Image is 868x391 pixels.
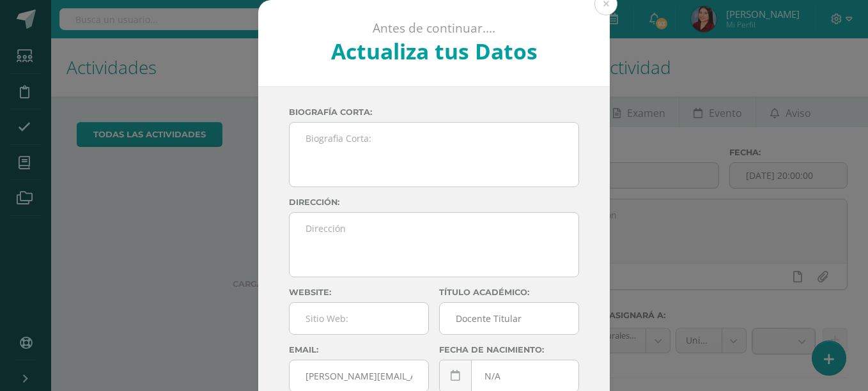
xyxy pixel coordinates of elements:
[293,36,576,66] h2: Actualiza tus Datos
[439,287,579,297] label: Título académico:
[290,303,428,334] input: Sitio Web:
[440,303,578,334] input: Titulo:
[289,107,579,117] label: Biografía corta:
[289,287,429,297] label: Website:
[289,197,579,207] label: Dirección:
[293,20,576,36] p: Antes de continuar....
[289,345,429,355] label: Email:
[439,345,579,355] label: Fecha de nacimiento:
